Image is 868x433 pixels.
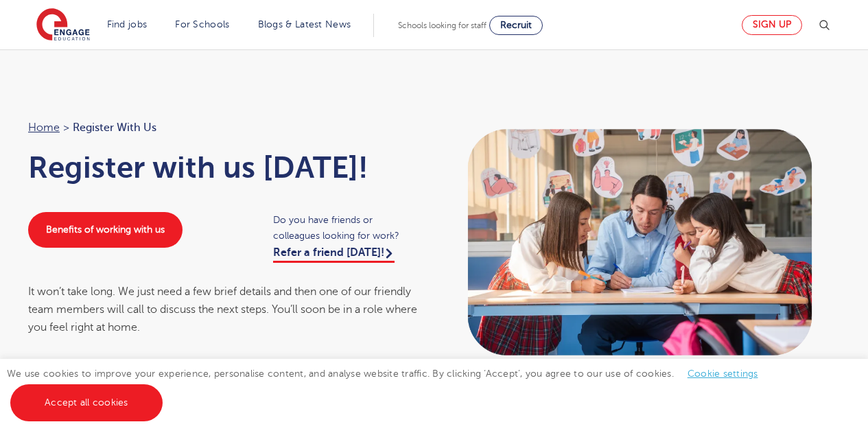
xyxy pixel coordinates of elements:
span: We use cookies to improve your experience, personalise content, and analyse website traffic. By c... [7,368,772,408]
div: It won’t take long. We just need a few brief details and then one of our friendly team members wi... [28,283,421,337]
a: Benefits of working with us [28,212,183,248]
nav: breadcrumb [28,119,421,137]
a: For Schools [175,19,229,30]
span: Do you have friends or colleagues looking for work? [273,212,421,244]
span: Schools looking for staff [398,21,486,30]
a: Home [28,121,60,134]
span: Recruit [500,20,532,30]
a: Cookie settings [688,368,758,379]
img: Engage Education [36,8,90,43]
a: Find jobs [107,19,148,30]
a: Sign up [742,15,802,35]
span: > [63,121,69,134]
h1: Register with us [DATE]! [28,150,421,185]
span: Register with us [73,119,156,137]
a: Refer a friend [DATE]! [273,246,395,263]
a: Recruit [489,16,543,35]
a: Blogs & Latest News [258,19,351,30]
a: Accept all cookies [10,384,163,421]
